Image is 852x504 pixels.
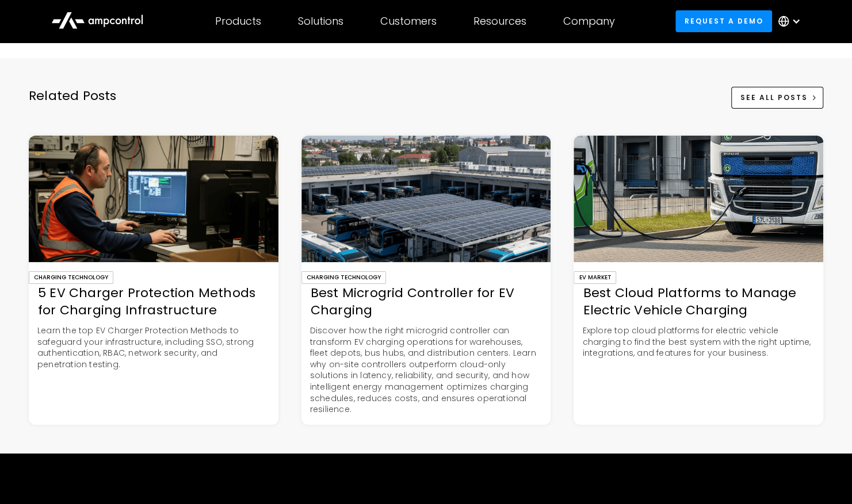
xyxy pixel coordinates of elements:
div: Charging Technology [301,271,386,284]
p: Discover how the right microgrid controller can transform EV charging operations for warehouses, ... [301,325,551,415]
div: Customers [380,15,437,28]
div: Products [215,15,261,28]
div: Solutions [298,15,343,28]
a: Request a demo [675,10,772,32]
div: EV Market [574,271,616,284]
a: Charging Technology5 EV Charger Protection Methods for Charging InfrastructureLearn the top EV Ch... [29,136,278,425]
div: Related Posts [29,87,117,122]
div: Best Cloud Platforms to Manage Electric Vehicle Charging [574,284,823,320]
p: Learn the top EV Charger Protection Methods to safeguard your infrastructure, including SSO, stro... [29,325,278,370]
div: Resources [473,15,526,28]
div: Best Microgrid Controller for EV Charging [301,284,551,320]
a: Charging TechnologyBest Microgrid Controller for EV ChargingDiscover how the right microgrid cont... [301,136,551,425]
a: EV MarketBest Cloud Platforms to Manage Electric Vehicle ChargingExplore top cloud platforms for ... [574,136,823,425]
div: Company [563,15,615,28]
img: 5 EV Charger Protection Methods for Charging Infrastructure [29,136,278,261]
p: Explore top cloud platforms for electric vehicle charging to find the best system with the right ... [574,325,823,359]
img: Best Cloud Platforms to Manage Electric Vehicle Charging [574,136,823,261]
a: See All Posts [731,87,823,108]
div: Charging Technology [29,271,113,284]
img: Best Microgrid Controller for EV Charging [301,136,551,261]
div: 5 EV Charger Protection Methods for Charging Infrastructure [29,284,278,320]
div: See All Posts [740,93,808,103]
